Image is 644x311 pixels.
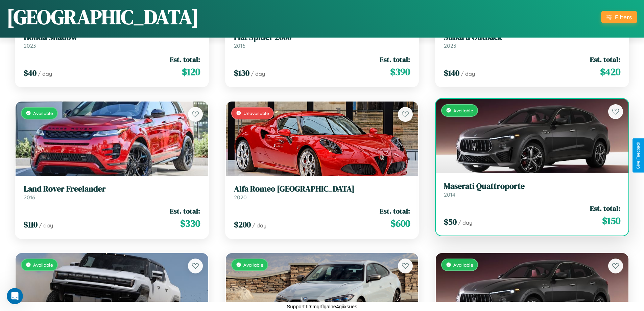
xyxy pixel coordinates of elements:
[33,110,53,116] span: Available
[39,222,53,229] span: / day
[602,214,620,227] span: $ 150
[180,217,200,230] span: $ 330
[234,32,410,42] h3: Fiat Spider 2000
[636,142,641,169] div: Give Feedback
[444,32,620,49] a: Subaru Outback2023
[287,302,357,311] p: Support ID: mgrflgalne4giixsues
[24,67,37,79] span: $ 40
[24,32,200,49] a: Honda Shadow2023
[38,70,52,77] span: / day
[24,42,36,49] span: 2023
[458,219,472,226] span: / day
[234,194,247,201] span: 2020
[444,181,620,198] a: Maserati Quattroporte2014
[24,184,200,201] a: Land Rover Freelander2016
[234,219,251,230] span: $ 200
[444,181,620,191] h3: Maserati Quattroporte
[390,65,410,79] span: $ 390
[590,54,620,64] span: Est. total:
[234,32,410,49] a: Fiat Spider 20002016
[444,42,456,49] span: 2023
[24,184,200,194] h3: Land Rover Freelander
[453,108,473,113] span: Available
[24,32,200,42] h3: Honda Shadow
[390,217,410,230] span: $ 600
[170,206,200,216] span: Est. total:
[444,32,620,42] h3: Subaru Outback
[444,67,459,79] span: $ 140
[615,14,632,21] div: Filters
[453,262,473,268] span: Available
[234,67,249,79] span: $ 130
[601,11,637,23] button: Filters
[590,203,620,213] span: Est. total:
[444,191,455,198] span: 2014
[380,54,410,64] span: Est. total:
[24,219,38,230] span: $ 110
[33,262,53,268] span: Available
[7,3,199,31] h1: [GEOGRAPHIC_DATA]
[24,194,35,201] span: 2016
[444,216,457,227] span: $ 50
[252,222,266,229] span: / day
[243,262,263,268] span: Available
[182,65,200,79] span: $ 120
[600,65,620,79] span: $ 420
[170,54,200,64] span: Est. total:
[7,288,23,304] iframe: Intercom live chat
[461,70,475,77] span: / day
[251,70,265,77] span: / day
[380,206,410,216] span: Est. total:
[234,184,410,194] h3: Alfa Romeo [GEOGRAPHIC_DATA]
[234,184,410,201] a: Alfa Romeo [GEOGRAPHIC_DATA]2020
[234,42,245,49] span: 2016
[243,110,269,116] span: Unavailable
